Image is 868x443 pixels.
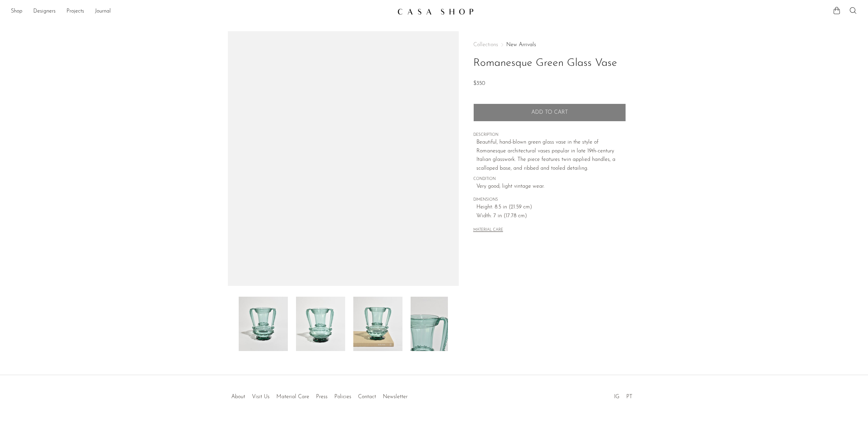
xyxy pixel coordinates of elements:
ul: NEW HEADER MENU [11,6,392,17]
span: Very good; light vintage wear. [476,182,626,191]
img: Romanesque Green Glass Vase [239,297,288,351]
nav: Breadcrumbs [473,42,626,48]
a: Journal [95,7,111,16]
span: $350 [473,81,485,86]
span: CONDITION [473,176,626,182]
button: Add to cart [473,104,626,121]
a: New Arrivals [506,42,536,48]
ul: Quick links [228,389,411,402]
ul: Social Medias [611,389,636,402]
a: IG [614,394,619,400]
span: Height: 8.5 in (21.59 cm) [476,203,626,212]
nav: Desktop navigation [11,6,392,17]
img: Romanesque Green Glass Vase [353,297,402,351]
button: MATERIAL CARE [473,228,503,233]
p: Beautiful, hand-blown green glass vase in the style of Romanesque architectural vases popular in ... [476,138,626,173]
span: Add to cart [531,109,568,116]
a: Material Care [276,394,309,400]
a: About [231,394,245,400]
img: Romanesque Green Glass Vase [411,297,460,351]
a: Designers [33,7,56,16]
span: DESCRIPTION [473,132,626,138]
a: Shop [11,7,22,16]
span: DIMENSIONS [473,197,626,203]
a: Contact [358,394,376,400]
span: Width: 7 in (17.78 cm) [476,212,626,221]
a: Projects [66,7,84,16]
img: Romanesque Green Glass Vase [296,297,345,351]
a: Press [316,394,328,400]
span: Collections [473,42,498,48]
h1: Romanesque Green Glass Vase [473,55,626,72]
a: PT [626,394,632,400]
a: Visit Us [252,394,270,400]
a: Policies [334,394,351,400]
